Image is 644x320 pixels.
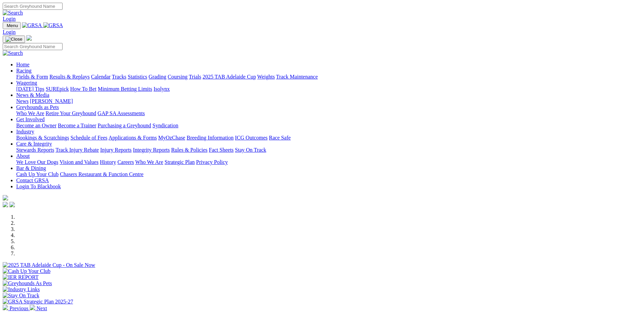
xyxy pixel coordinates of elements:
[46,86,69,92] a: SUREpick
[98,86,152,92] a: Minimum Betting Limits
[257,74,275,80] a: Weights
[59,159,98,165] a: Vision and Values
[16,153,30,159] a: About
[16,86,641,92] div: Wagering
[202,74,256,80] a: 2025 TAB Adelaide Cup
[3,16,16,22] a: Login
[3,305,30,311] a: Previous
[3,43,63,50] input: Search
[58,123,96,128] a: Become a Trainer
[9,202,15,207] img: twitter.svg
[3,202,8,207] img: facebook.svg
[117,159,134,165] a: Careers
[3,274,39,280] img: IER REPORT
[16,80,37,86] a: Wagering
[109,135,157,141] a: Applications & Forms
[16,98,28,104] a: News
[16,116,45,122] a: Get Involved
[3,22,21,29] button: Toggle navigation
[235,135,267,141] a: ICG Outcomes
[3,299,73,305] img: GRSA Strategic Plan 2025-27
[16,147,54,153] a: Stewards Reports
[16,98,641,104] div: News & Media
[196,159,228,165] a: Privacy Policy
[16,135,69,141] a: Bookings & Scratchings
[16,86,44,92] a: [DATE] Tips
[209,147,234,153] a: Fact Sheets
[3,10,23,16] img: Search
[16,68,31,73] a: Racing
[133,147,170,153] a: Integrity Reports
[171,147,208,153] a: Rules & Policies
[3,293,39,299] img: Stay On Track
[16,123,56,128] a: Become an Owner
[3,286,40,293] img: Industry Links
[187,135,234,141] a: Breeding Information
[16,92,49,98] a: News & Media
[16,104,59,110] a: Greyhounds as Pets
[112,74,126,80] a: Tracks
[26,35,32,41] img: logo-grsa-white.png
[9,305,28,311] span: Previous
[37,305,47,311] span: Next
[16,62,29,67] a: Home
[16,141,52,147] a: Care & Integrity
[91,74,111,80] a: Calendar
[128,74,147,80] a: Statistics
[168,74,188,80] a: Coursing
[3,195,8,200] img: logo-grsa-white.png
[3,29,16,35] a: Login
[30,305,35,310] img: chevron-right-pager-white.svg
[16,147,641,153] div: Care & Integrity
[3,262,95,268] img: 2025 TAB Adelaide Cup - On Sale Now
[70,135,107,141] a: Schedule of Fees
[3,280,52,286] img: Greyhounds As Pets
[16,74,48,80] a: Fields & Form
[3,36,25,43] button: Toggle navigation
[152,123,178,128] a: Syndication
[16,110,641,116] div: Greyhounds as Pets
[3,50,23,56] img: Search
[16,184,61,189] a: Login To Blackbook
[16,123,641,129] div: Get Involved
[98,123,151,128] a: Purchasing a Greyhound
[22,22,42,28] img: GRSA
[49,74,90,80] a: Results & Replays
[16,177,49,183] a: Contact GRSA
[98,110,145,116] a: GAP SA Assessments
[135,159,163,165] a: Who We Are
[3,3,63,10] input: Search
[16,110,44,116] a: Who We Are
[276,74,318,80] a: Track Maintenance
[70,86,97,92] a: How To Bet
[16,135,641,141] div: Industry
[46,110,96,116] a: Retire Your Greyhound
[43,22,63,28] img: GRSA
[7,23,18,28] span: Menu
[149,74,166,80] a: Grading
[189,74,201,80] a: Trials
[16,171,58,177] a: Cash Up Your Club
[30,305,47,311] a: Next
[165,159,195,165] a: Strategic Plan
[3,305,8,310] img: chevron-left-pager-white.svg
[100,147,132,153] a: Injury Reports
[269,135,290,141] a: Race Safe
[60,171,143,177] a: Chasers Restaurant & Function Centre
[16,129,34,134] a: Industry
[30,98,73,104] a: [PERSON_NAME]
[16,159,58,165] a: We Love Our Dogs
[153,86,170,92] a: Isolynx
[100,159,116,165] a: History
[16,165,46,171] a: Bar & Dining
[235,147,266,153] a: Stay On Track
[16,159,641,165] div: About
[16,171,641,177] div: Bar & Dining
[3,268,50,274] img: Cash Up Your Club
[16,74,641,80] div: Racing
[158,135,185,141] a: MyOzChase
[5,37,22,42] img: Close
[55,147,99,153] a: Track Injury Rebate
